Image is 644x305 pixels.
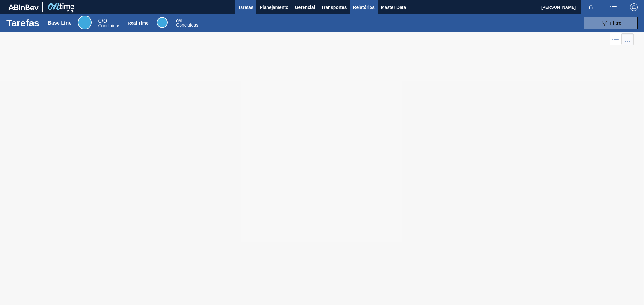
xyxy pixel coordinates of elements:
[176,18,179,23] span: 0
[176,18,182,23] span: / 0
[98,17,107,24] span: / 0
[48,20,72,26] div: Base Line
[98,23,120,28] span: Concluídas
[260,3,288,11] span: Planejamento
[630,3,638,11] img: Logout
[584,17,638,29] button: Filtro
[610,3,617,11] img: userActions
[353,3,374,11] span: Relatórios
[78,16,92,29] div: Base Line
[8,4,39,10] img: TNhmsLtSVTkK8tSr43FrP2fwEKptu5GPRR3wAAAABJRU5ErkJggg==
[128,21,149,26] div: Real Time
[238,3,254,11] span: Tarefas
[98,17,101,24] span: 0
[157,17,168,28] div: Real Time
[581,3,601,12] button: Notificações
[295,3,315,11] span: Gerencial
[321,3,347,11] span: Transportes
[381,3,406,11] span: Master Data
[176,19,198,27] div: Real Time
[6,19,40,27] h1: Tarefas
[98,18,120,28] div: Base Line
[610,21,622,26] span: Filtro
[176,22,198,28] span: Concluídas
